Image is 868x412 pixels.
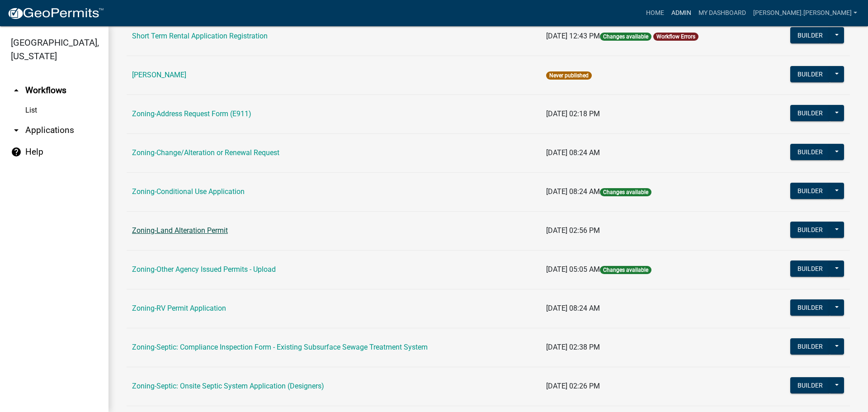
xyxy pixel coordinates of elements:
[790,27,830,43] button: Builder
[546,109,600,118] span: [DATE] 02:18 PM
[695,5,750,22] a: My Dashboard
[750,5,861,22] a: [PERSON_NAME].[PERSON_NAME]
[790,377,830,393] button: Builder
[132,226,228,235] a: Zoning-Land Alteration Permit
[790,105,830,121] button: Builder
[132,187,245,196] a: Zoning-Conditional Use Application
[132,304,226,313] a: Zoning-RV Permit Application
[132,71,186,79] a: [PERSON_NAME]
[546,265,600,274] span: [DATE] 05:05 AM
[546,187,600,196] span: [DATE] 08:24 AM
[642,5,668,22] a: Home
[11,125,22,136] i: arrow_drop_down
[11,85,22,96] i: arrow_drop_up
[790,144,830,160] button: Builder
[790,338,830,355] button: Builder
[132,32,268,40] a: Short Term Rental Application Registration
[656,33,695,40] a: Workflow Errors
[132,148,279,157] a: Zoning-Change/Alteration or Renewal Request
[546,382,600,390] span: [DATE] 02:26 PM
[790,66,830,82] button: Builder
[790,260,830,277] button: Builder
[600,266,651,274] span: Changes available
[11,147,22,157] i: help
[546,226,600,235] span: [DATE] 02:56 PM
[546,304,600,313] span: [DATE] 08:24 AM
[132,382,324,390] a: Zoning-Septic: Onsite Septic System Application (Designers)
[600,188,651,196] span: Changes available
[790,222,830,238] button: Builder
[546,148,600,157] span: [DATE] 08:24 AM
[132,109,251,118] a: Zoning-Address Request Form (E911)
[790,183,830,199] button: Builder
[790,299,830,316] button: Builder
[546,32,600,40] span: [DATE] 12:43 PM
[132,343,428,351] a: Zoning-Septic: Compliance Inspection Form - Existing Subsurface Sewage Treatment System
[546,71,592,80] span: Never published
[132,265,276,274] a: Zoning-Other Agency Issued Permits - Upload
[600,33,651,41] span: Changes available
[668,5,695,22] a: Admin
[546,343,600,351] span: [DATE] 02:38 PM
